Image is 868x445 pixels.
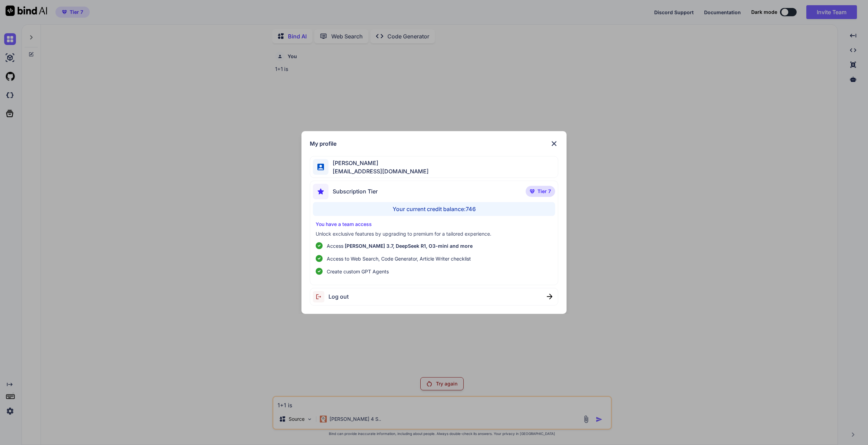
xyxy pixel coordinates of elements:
p: You have a team access [316,221,552,228]
img: checklist [316,242,323,249]
span: Log out [328,292,349,301]
p: Access [327,242,473,249]
span: [PERSON_NAME] [328,159,429,167]
img: checklist [316,268,323,275]
span: Subscription Tier [333,187,378,196]
img: logout [313,291,328,302]
img: checklist [316,255,323,262]
img: profile [317,164,324,170]
h1: My profile [310,139,336,148]
span: Tier 7 [537,188,551,195]
img: premium [530,189,535,193]
span: [EMAIL_ADDRESS][DOMAIN_NAME] [328,167,429,175]
span: Access to Web Search, Code Generator, Article Writer checklist [327,255,471,262]
img: close [550,139,558,148]
div: Your current credit balance: 746 [313,202,555,216]
img: subscription [313,184,328,199]
p: Unlock exclusive features by upgrading to premium for a tailored experience. [316,230,552,237]
span: Create custom GPT Agents [327,268,389,275]
img: close [547,294,552,299]
span: [PERSON_NAME] 3.7, DeepSeek R1, O3-mini and more [345,243,473,249]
